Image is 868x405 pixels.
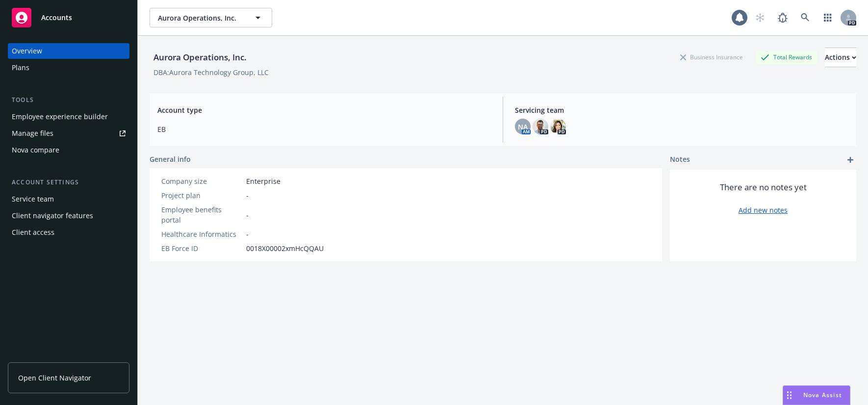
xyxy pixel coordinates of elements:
[158,13,243,23] span: Aurora Operations, Inc.
[533,119,548,134] img: photo
[515,105,848,115] span: Servicing team
[153,67,269,77] div: DBA: Aurora Technology Group, LLC
[8,225,129,240] a: Client access
[8,208,129,224] a: Client navigator features
[246,176,281,186] span: Enterprise
[739,205,788,215] a: Add new notes
[756,51,817,63] div: Total Rewards
[8,142,129,158] a: Nova compare
[783,385,850,405] button: Nova Assist
[161,190,242,201] div: Project plan
[783,386,795,405] div: Drag to move
[150,8,272,27] button: Aurora Operations, Inc.
[8,191,129,207] a: Service team
[825,48,856,67] button: Actions
[150,154,191,164] span: General info
[12,225,54,240] div: Client access
[8,109,129,125] a: Employee experience builder
[161,243,242,253] div: EB Force ID
[12,109,108,125] div: Employee experience builder
[246,190,249,201] span: -
[795,8,815,27] a: Search
[818,8,838,27] a: Switch app
[18,373,91,383] span: Open Client Navigator
[41,14,72,22] span: Accounts
[161,204,242,225] div: Employee benefits portal
[150,51,251,64] div: Aurora Operations, Inc.
[12,60,29,76] div: Plans
[12,208,93,224] div: Client navigator features
[12,142,59,158] div: Nova compare
[803,391,842,399] span: Nova Assist
[246,229,249,239] span: -
[246,210,249,220] span: -
[8,126,129,141] a: Manage files
[8,95,129,105] div: Tools
[157,105,491,115] span: Account type
[675,51,748,63] div: Business Insurance
[8,43,129,59] a: Overview
[12,191,54,207] div: Service team
[518,122,528,132] span: NA
[8,4,129,31] a: Accounts
[550,119,566,134] img: photo
[161,229,242,239] div: Healthcare Informatics
[750,8,770,27] a: Start snowing
[670,154,690,166] span: Notes
[8,177,129,187] div: Account settings
[12,126,53,141] div: Manage files
[246,243,324,253] span: 0018X00002xmHcQQAU
[825,48,856,67] div: Actions
[720,181,807,193] span: There are no notes yet
[161,176,242,186] div: Company size
[773,8,792,27] a: Report a Bug
[844,154,856,166] a: add
[157,124,491,134] span: EB
[8,60,129,76] a: Plans
[12,43,42,59] div: Overview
